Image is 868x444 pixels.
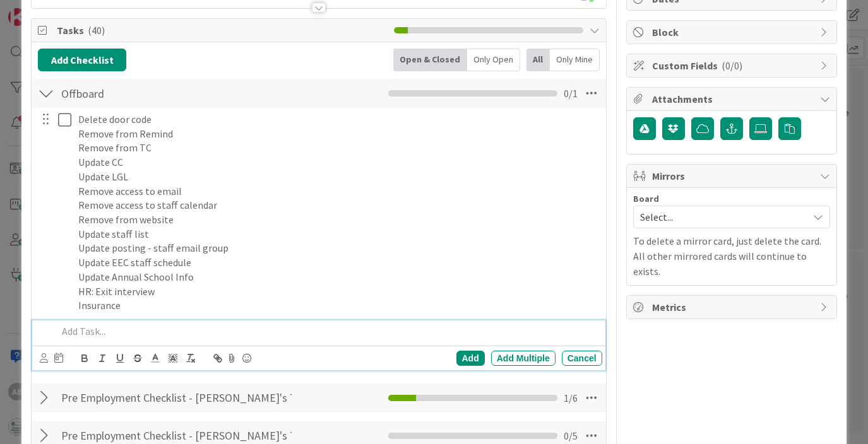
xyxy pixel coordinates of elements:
input: Add Checklist... [57,82,295,105]
div: Only Open [467,49,520,71]
span: Attachments [652,91,814,107]
span: Mirrors [652,168,814,184]
div: Only Mine [550,49,600,71]
p: Remove access to staff calendar [78,198,597,213]
span: Block [652,25,814,40]
p: Insurance [78,298,597,313]
p: Update staff list [78,227,597,242]
p: Remove from website [78,213,597,227]
span: 0 / 1 [564,86,578,101]
span: ( 40 ) [88,24,105,37]
p: Update EEC staff schedule [78,255,597,270]
span: 0 / 5 [564,428,578,443]
div: Cancel [562,351,602,366]
p: Delete door code [78,112,597,127]
p: Remove from TC [78,141,597,155]
div: All [526,49,550,71]
span: Metrics [652,300,814,315]
span: Tasks [57,23,387,38]
span: Custom Fields [652,58,814,73]
p: Update posting - staff email group [78,241,597,255]
p: HR: Exit interview [78,284,597,299]
p: Remove from Remind [78,127,597,141]
span: 1 / 6 [564,390,578,406]
input: Add Checklist... [57,387,295,409]
p: Remove access to email [78,184,597,199]
span: ( 0/0 ) [722,59,742,72]
div: Add [456,351,485,366]
p: Update CC [78,155,597,170]
p: Update LGL [78,170,597,184]
p: To delete a mirror card, just delete the card. All other mirrored cards will continue to exists. [633,233,830,279]
div: Open & Closed [393,49,467,71]
p: Update Annual School Info [78,270,597,284]
button: Add Checklist [38,49,126,71]
span: Board [633,194,659,203]
span: Select... [640,208,802,226]
div: Add Multiple [491,351,556,366]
